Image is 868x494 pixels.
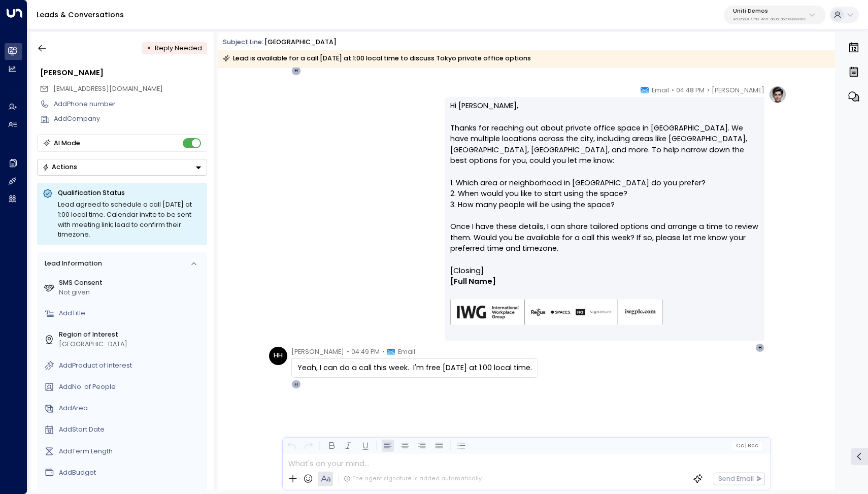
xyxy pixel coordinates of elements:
div: The agent signature is added automatically [344,475,482,483]
button: Actions [37,159,207,176]
div: Button group with a nested menu [37,159,207,176]
div: AddPhone number [54,100,207,109]
p: Hi [PERSON_NAME], Thanks for reaching out about private office space in [GEOGRAPHIC_DATA]. We hav... [450,101,759,265]
span: Email [652,85,669,95]
span: Cc Bcc [736,443,758,449]
div: [GEOGRAPHIC_DATA] [59,340,204,349]
div: AddTitle [59,309,204,318]
span: Reply Needed [155,44,202,52]
span: [PERSON_NAME] [291,347,344,357]
span: reactreactionary@outlook.com [53,84,163,94]
span: | [745,443,747,449]
button: Uniti Demos4c025b01-9fa0-46ff-ab3a-a620b886896e [724,6,825,24]
div: Yeah, I can do a call this week. I'm free [DATE] at 1:00 local time. [297,363,532,374]
p: Qualification Status [58,188,202,197]
p: 4c025b01-9fa0-46ff-ab3a-a620b886896e [733,17,806,21]
img: profile-logo.png [769,85,787,104]
div: AddProduct of Interest [59,361,204,371]
span: [Closing] [450,266,484,277]
div: Signature [450,266,759,338]
img: AIorK4zU2Kz5WUNqa9ifSKC9jFH1hjwenjvh85X70KBOPduETvkeZu4OqG8oPuqbwvp3xfXcMQJCRtwYb-SG [450,300,663,325]
span: [EMAIL_ADDRESS][DOMAIN_NAME] [53,84,163,93]
span: [Full Name] [450,276,496,287]
button: Redo [303,440,315,452]
p: Uniti Demos [733,8,806,14]
span: Email [398,347,415,357]
span: [PERSON_NAME] [712,85,764,95]
button: Cc|Bcc [732,441,762,450]
div: AddCompany [54,114,207,124]
div: AI Mode [54,138,80,148]
span: 04:49 PM [351,347,380,357]
span: • [347,347,349,357]
div: AddArea [59,404,204,413]
div: • [147,40,151,56]
div: AddBudget [59,468,204,478]
span: • [382,347,385,357]
span: • [672,85,674,95]
div: HH [269,347,287,365]
a: Leads & Conversations [37,10,124,20]
span: 04:48 PM [676,85,705,95]
div: AddNo. of People [59,382,204,392]
div: Lead Information [41,259,102,269]
div: AddStart Date [59,425,204,435]
div: Lead agreed to schedule a call [DATE] at 1:00 local time. Calendar invite to be sent with meeting... [58,200,202,240]
div: [PERSON_NAME] [40,68,207,79]
div: [GEOGRAPHIC_DATA] [264,38,337,47]
div: Not given [59,288,204,298]
div: Lead is available for a call [DATE] at 1:00 local time to discuss Tokyo private office options [223,53,531,63]
button: Undo [285,440,298,452]
div: H [291,66,301,75]
label: SMS Consent [59,278,204,288]
span: Subject Line: [223,38,263,46]
div: H [755,343,764,352]
span: • [707,85,710,95]
div: AddTerm Length [59,447,204,456]
div: H [291,380,301,389]
div: Actions [42,163,77,171]
label: Region of Interest [59,330,204,340]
